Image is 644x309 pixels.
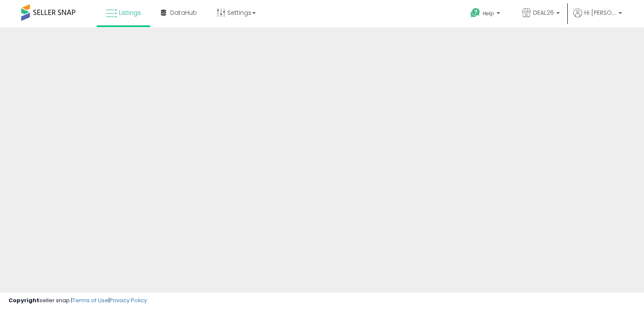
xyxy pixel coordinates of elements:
a: Terms of Use [72,296,108,304]
span: DEAL26 [533,8,554,17]
span: Hi [PERSON_NAME] [584,8,616,17]
div: seller snap | | [8,297,147,305]
a: Privacy Policy [110,296,147,304]
a: Help [464,1,509,28]
span: Help [483,10,494,17]
span: Listings [119,8,141,17]
span: DataHub [170,8,197,17]
a: Hi [PERSON_NAME] [573,8,622,28]
i: Get Help [470,8,481,18]
strong: Copyright [8,296,39,304]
